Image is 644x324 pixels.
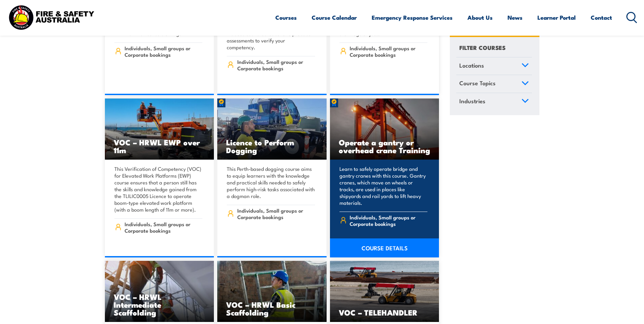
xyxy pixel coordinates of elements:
[330,238,439,257] a: COURSE DETAILS
[456,57,532,75] a: Locations
[330,261,439,322] a: VOC – TELEHANDLER
[237,58,315,71] span: Individuals, Small groups or Corporate bookings
[339,138,430,154] h3: Operate a gantry or overhead crane Training
[456,75,532,93] a: Course Topics
[350,45,427,58] span: Individuals, Small groups or Corporate bookings
[467,8,493,26] a: About Us
[330,98,439,160] img: Operate a Gantry or Overhead Crane TRAINING
[275,8,297,26] a: Courses
[350,214,427,227] span: Individuals, Small groups or Corporate bookings
[591,8,612,26] a: Contact
[339,165,428,206] p: Learn to safely operate bridge and gantry cranes with this course. Gantry cranes, which move on w...
[339,308,430,316] h3: VOC – TELEHANDLER
[217,98,327,160] a: Licence to Perform Dogging
[456,93,532,111] a: Industries
[227,165,315,199] p: This Perth-based dogging course aims to equip learners with the knowledge and practical skills ne...
[125,221,202,234] span: Individuals, Small groups or Corporate bookings
[330,98,439,160] a: Operate a gantry or overhead crane Training
[114,165,203,213] p: This Verification of Competency (VOC) for Elevated Work Platforms (EWP) course ensures that a per...
[372,8,453,26] a: Emergency Response Services
[114,138,205,154] h3: VOC – HRWL EWP over 11m
[105,98,214,160] a: VOC – HRWL EWP over 11m
[508,8,522,26] a: News
[105,261,214,322] img: VOC – HRWL Intermediate Scaffolding
[237,207,315,220] span: Individuals, Small groups or Corporate bookings
[459,96,485,106] span: Industries
[114,293,205,316] h3: VOC – HRWL Intermediate Scaffolding
[226,301,318,316] h3: VOC – HRWL Basic Scaffolding
[226,138,318,154] h3: Licence to Perform Dogging
[537,8,576,26] a: Learner Portal
[217,261,327,322] img: VOC – HRWL Basic Scaffolding
[217,98,327,160] img: Licence to Perform Dogging (1)
[330,261,439,322] img: VOC-Telehandler
[312,8,357,26] a: Course Calendar
[459,79,496,88] span: Course Topics
[105,98,214,160] img: VOC – HRWL EWP over 11m TRAINING
[125,45,202,58] span: Individuals, Small groups or Corporate bookings
[459,61,484,70] span: Locations
[459,43,505,52] h4: FILTER COURSES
